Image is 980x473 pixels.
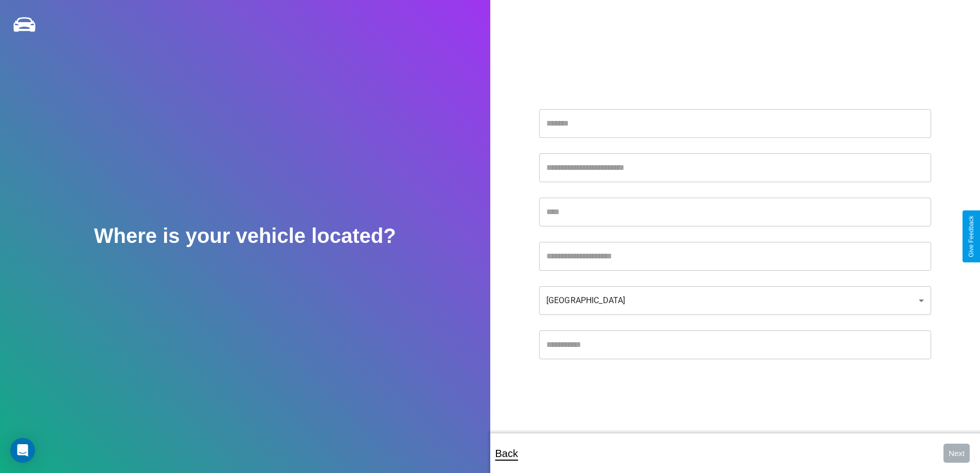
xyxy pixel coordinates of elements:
[968,216,975,257] div: Give Feedback
[539,286,931,315] div: [GEOGRAPHIC_DATA]
[10,438,35,463] div: Open Intercom Messenger
[495,444,518,463] p: Back
[943,444,970,463] button: Next
[94,224,396,248] h2: Where is your vehicle located?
